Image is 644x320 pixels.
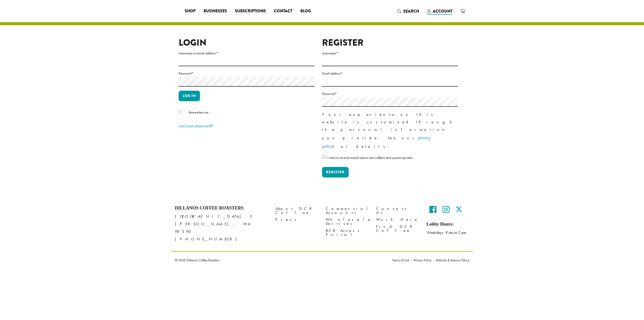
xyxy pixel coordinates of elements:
h2: Login [179,37,314,48]
span: Account [433,8,452,14]
a: Lost your password? [179,123,213,129]
h2: Register [322,37,458,48]
a: Privacy Policy [411,258,434,262]
a: Commercial Accounts [326,205,369,216]
p: © 2025 Dillanos Coffee Roasters. [175,258,385,262]
a: Find DCR Coffee [376,223,419,234]
label: Password [322,91,458,97]
a: Shop [181,7,199,15]
a: Search [393,7,423,15]
label: Username [322,50,458,56]
a: About DCR Coffee [275,205,318,216]
span: Remember me [189,110,209,115]
label: Password [179,70,314,77]
a: B2B Access Portal [326,227,369,238]
span: I want to receive emails about new coffees and upcoming sales. [327,155,414,160]
span: Blog [300,8,311,14]
span: Search [403,8,419,14]
em: Weekdays 9 am to 5 pm [426,230,466,235]
a: Refunds & Returns Policy [434,258,469,262]
a: Terms of Use [392,258,411,262]
span: Subscriptions [235,8,266,14]
h5: Lobby Hours: [426,222,469,227]
a: Wholesale Services [326,216,369,227]
a: Contact Us [376,205,419,216]
span: Contact [274,8,292,14]
label: Username or email address [179,50,314,56]
button: Register [322,167,349,177]
a: Press [275,216,318,223]
span: Businesses [204,8,227,14]
p: [GEOGRAPHIC_DATA] E [PERSON_NAME], WA 98390 [PHONE_NUMBER] [175,213,268,243]
a: Work Here [376,216,419,223]
label: Email address [322,70,458,77]
button: Log in [179,91,200,101]
input: I want to receive emails about new coffees and upcoming sales. [322,156,325,159]
a: privacy policy [322,135,431,149]
span: Shop [185,8,195,14]
h4: Dillanos Coffee Roasters [175,205,268,211]
p: Your experience on this website is customized through the personal information you provide. See o... [322,111,458,151]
